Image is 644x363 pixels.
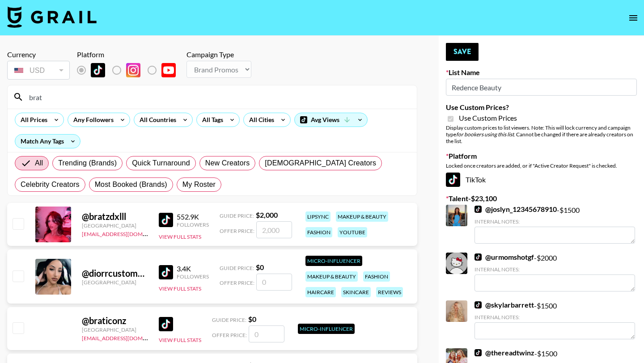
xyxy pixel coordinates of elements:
[82,279,148,286] div: [GEOGRAPHIC_DATA]
[177,212,209,221] div: 552.9K
[475,301,482,308] img: TikTok
[95,179,167,190] span: Most Booked (Brands)
[82,326,148,333] div: [GEOGRAPHIC_DATA]
[205,158,250,169] span: New Creators
[446,152,637,160] label: Platform
[82,333,172,342] a: [EMAIL_ADDRESS][DOMAIN_NAME]
[475,253,635,291] div: - $ 2000
[126,63,140,77] img: Instagram
[82,229,172,237] a: [EMAIL_ADDRESS][DOMAIN_NAME]
[341,287,371,297] div: skincare
[159,265,173,279] img: TikTok
[475,348,534,357] a: @thereadtwinz
[256,263,264,271] strong: $ 0
[91,63,105,77] img: TikTok
[197,113,225,127] div: All Tags
[9,63,68,78] div: USD
[159,337,201,343] button: View Full Stats
[15,135,80,148] div: Match Any Tags
[256,274,292,291] input: 0
[15,113,49,127] div: All Prices
[475,300,534,309] a: @skylarbarrett
[134,113,178,127] div: All Countries
[7,50,70,59] div: Currency
[475,205,635,244] div: - $ 1500
[305,211,330,222] div: lipsync
[177,264,209,273] div: 3.4K
[256,211,278,219] strong: $ 2,000
[446,43,479,61] button: Save
[132,158,190,169] span: Quick Turnaround
[249,325,284,342] input: 0
[446,68,637,77] label: List Name
[475,314,635,321] div: Internal Notes:
[82,268,148,279] div: @ diorrcustomgifts
[336,211,388,222] div: makeup & beauty
[475,266,635,273] div: Internal Notes:
[82,222,148,229] div: [GEOGRAPHIC_DATA]
[21,179,80,190] span: Celebrity Creators
[446,173,460,187] img: TikTok
[446,173,637,187] div: TikTok
[475,253,482,261] img: TikTok
[475,253,534,262] a: @urmomshotgf
[159,213,173,227] img: TikTok
[212,332,247,338] span: Offer Price:
[305,227,332,237] div: fashion
[624,9,642,27] button: open drawer
[82,211,148,222] div: @ bratzdxlll
[459,114,517,122] span: Use Custom Prices
[220,279,254,286] span: Offer Price:
[58,158,117,169] span: Trending (Brands)
[475,349,482,356] img: TikTok
[24,90,411,104] input: Search by User Name
[220,212,254,219] span: Guide Price:
[177,221,209,228] div: Followers
[161,63,176,77] img: YouTube
[159,317,173,331] img: TikTok
[305,256,362,266] div: Micro-Influencer
[295,113,367,127] div: Avg Views
[220,265,254,271] span: Guide Price:
[212,317,246,323] span: Guide Price:
[256,221,292,238] input: 2,000
[298,324,355,334] div: Micro-Influencer
[77,61,183,80] div: List locked to TikTok.
[305,271,358,282] div: makeup & beauty
[77,50,183,59] div: Platform
[376,287,403,297] div: reviews
[82,315,148,326] div: @ braticonz
[159,233,201,240] button: View Full Stats
[338,227,367,237] div: youtube
[244,113,276,127] div: All Cities
[446,124,637,144] div: Display custom prices to list viewers. Note: This will lock currency and campaign type . Cannot b...
[446,162,637,169] div: Locked once creators are added, or if "Active Creator Request" is checked.
[363,271,390,282] div: fashion
[446,103,637,112] label: Use Custom Prices?
[475,205,557,214] a: @joslyn_12345678910
[475,300,635,339] div: - $ 1500
[475,218,635,225] div: Internal Notes:
[265,158,376,169] span: [DEMOGRAPHIC_DATA] Creators
[446,194,637,203] label: Talent - $ 23,100
[220,228,254,234] span: Offer Price:
[68,113,115,127] div: Any Followers
[35,158,43,169] span: All
[186,50,251,59] div: Campaign Type
[248,315,256,323] strong: $ 0
[159,285,201,292] button: View Full Stats
[475,206,482,213] img: TikTok
[7,59,70,81] div: Currency is locked to USD
[456,131,514,138] em: for bookers using this list
[177,273,209,280] div: Followers
[7,6,97,28] img: Grail Talent
[305,287,336,297] div: haircare
[182,179,216,190] span: My Roster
